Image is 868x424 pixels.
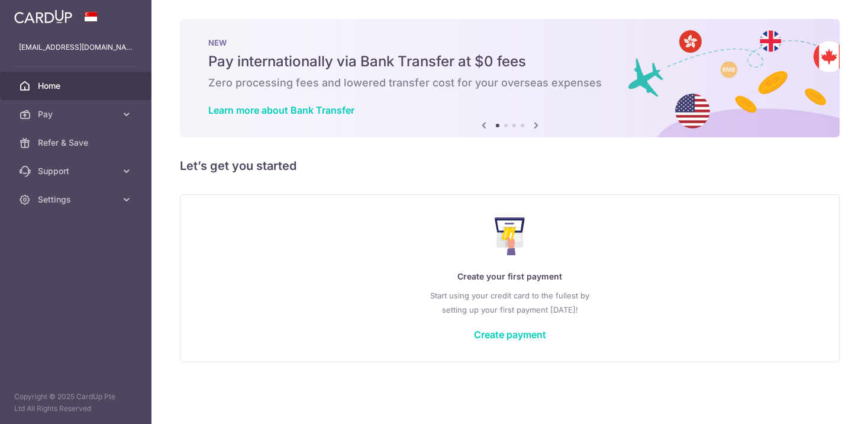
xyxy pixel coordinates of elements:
[208,104,354,116] a: Learn more about Bank Transfer
[38,108,116,120] span: Pay
[204,269,815,284] p: Create your first payment
[204,288,815,317] p: Start using your credit card to the fullest by setting up your first payment [DATE]!
[38,80,116,92] span: Home
[38,165,116,177] span: Support
[38,137,116,149] span: Refer & Save
[180,156,840,175] h5: Let’s get you started
[38,194,116,205] span: Settings
[208,52,811,71] h5: Pay internationally via Bank Transfer at $0 fees
[495,217,525,255] img: Make Payment
[474,329,546,341] a: Create payment
[14,9,72,24] img: CardUp
[19,41,133,53] p: [EMAIL_ADDRESS][DOMAIN_NAME]
[208,38,811,47] p: NEW
[208,76,811,90] h6: Zero processing fees and lowered transfer cost for your overseas expenses
[180,19,840,137] img: Bank transfer banner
